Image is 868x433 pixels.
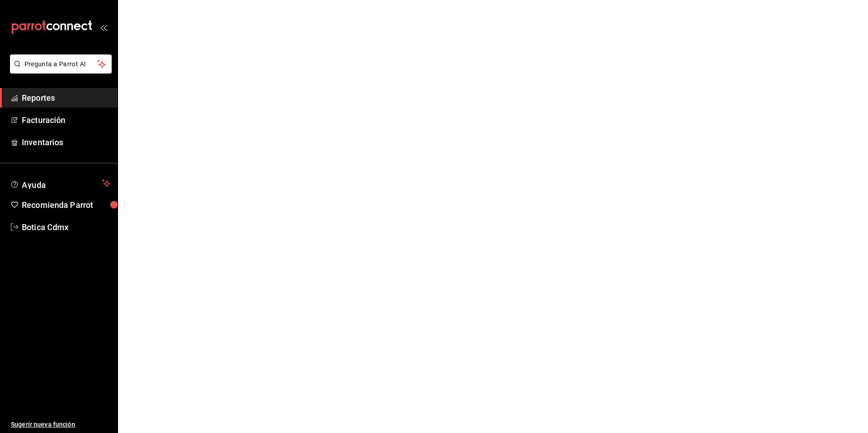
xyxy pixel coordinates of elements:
[22,221,110,233] span: Botica Cdmx
[22,136,110,148] span: Inventarios
[100,24,107,31] button: open_drawer_menu
[10,54,112,74] button: Pregunta a Parrot AI
[22,178,99,189] span: Ayuda
[22,114,110,126] span: Facturación
[6,66,112,75] a: Pregunta a Parrot AI
[11,420,110,429] span: Sugerir nueva función
[22,92,110,104] span: Reportes
[22,199,110,211] span: Recomienda Parrot
[25,59,98,69] span: Pregunta a Parrot AI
